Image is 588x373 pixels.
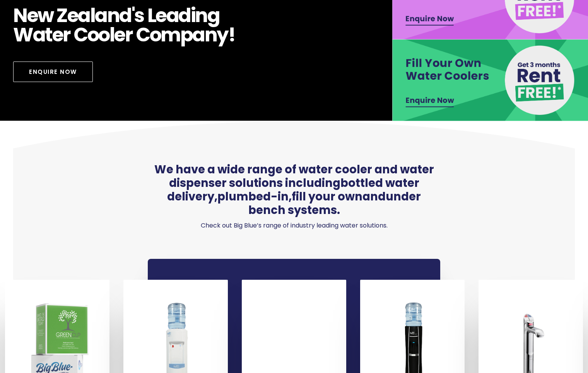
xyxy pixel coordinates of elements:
span: a [95,6,107,25]
span: e [27,6,38,25]
span: s [134,6,144,25]
span: d [119,6,132,25]
span: C [136,25,150,44]
span: N [13,6,27,25]
span: p [180,25,193,44]
a: Enquire Now [13,62,93,82]
span: m [161,25,180,44]
span: L [147,6,156,25]
span: n [195,6,207,25]
span: ' [132,6,135,25]
span: i [191,6,195,25]
span: a [166,6,179,25]
a: bottled water delivery [167,175,419,204]
span: w [38,6,53,25]
span: ! [228,25,235,44]
span: o [98,25,109,44]
span: Z [56,6,67,25]
span: o [87,25,99,44]
span: e [67,6,78,25]
span: t [45,25,52,44]
span: d [178,6,191,25]
span: g [207,6,220,25]
span: l [90,6,95,25]
span: n [107,6,120,25]
span: a [78,6,90,25]
p: Check out Big Blue’s range of industry leading water solutions. [148,220,440,231]
span: e [114,25,125,44]
span: r [63,25,70,44]
span: a [192,25,205,44]
span: e [156,6,166,25]
span: y [217,25,228,44]
a: under bench systems [248,189,421,218]
span: C [73,25,87,44]
iframe: Chatbot [413,322,577,362]
span: e [52,25,63,44]
span: l [109,25,115,44]
span: r [125,25,133,44]
a: fill your own [292,189,362,204]
span: W [13,25,33,44]
a: plumbed-in [217,189,289,204]
span: n [205,25,217,44]
span: o [150,25,161,44]
span: We have a wide range of water cooler and water dispenser solutions including , , and . [148,163,440,217]
span: a [33,25,45,44]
